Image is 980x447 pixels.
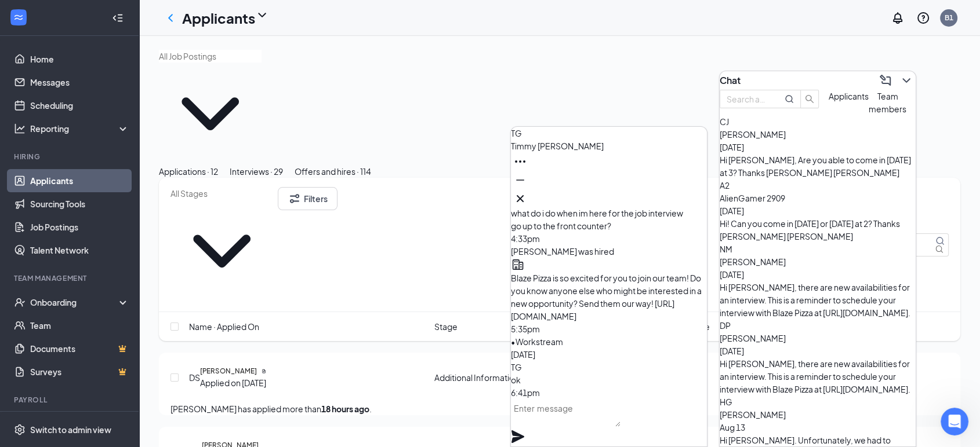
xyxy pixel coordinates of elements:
div: Switch to admin view [30,424,111,435]
button: search [800,90,819,108]
div: [PERSON_NAME] was hired [511,245,707,258]
button: ChevronDown [897,71,916,90]
svg: Analysis [14,123,26,134]
button: Filter Filters [278,187,337,210]
a: Team [30,314,129,337]
div: Joserey [41,64,71,76]
svg: MagnifyingGlass [935,236,945,246]
a: Sourcing Tools [30,192,129,215]
svg: Filter [288,192,302,206]
div: Applied on [DATE] [200,376,266,389]
span: Home [27,369,50,378]
span: Rate your conversation [41,53,136,63]
div: Payroll [14,395,127,405]
h5: [PERSON_NAME] [200,366,257,376]
div: DS [189,371,200,384]
input: All Stages [170,187,273,200]
span: Hi BlazePizza 👋 Want to seamlessly onboard new hires?Register for our webinar [DATE][DATE] 2:00pm... [41,310,932,320]
div: TG [511,361,707,373]
a: Messages [30,71,129,94]
span: [DATE] [720,142,744,152]
div: [PERSON_NAME] [41,193,108,205]
div: DP [720,319,916,332]
h3: Chat [720,74,741,87]
img: Profile image for Brittany [13,96,37,119]
div: Close [204,5,224,25]
div: • [DATE] [111,107,143,119]
span: [DATE] [720,269,744,280]
span: what do i do when im here for the job interview [511,208,683,218]
svg: Cross [513,192,527,206]
div: 4:33pm [511,232,707,245]
a: Home [30,47,129,71]
svg: ChevronDown [159,63,262,165]
span: Team members [869,91,906,114]
svg: WorkstreamLogo [13,12,24,23]
span: go up to the front counter? [511,221,611,231]
a: Talent Network [30,239,129,262]
div: A2 [720,179,916,192]
svg: Minimize [513,173,527,187]
div: Reporting [30,123,130,134]
div: TG [511,127,707,140]
div: [PERSON_NAME] [41,236,108,248]
button: Send us a message [53,305,179,328]
div: • [DATE] [111,279,143,291]
div: Hiring [14,152,127,162]
a: Applicants [30,169,129,192]
span: Name · Applied On [189,320,259,333]
span: [PERSON_NAME] [720,333,786,343]
p: [PERSON_NAME] has applied more than . [170,402,949,415]
svg: Plane [511,430,525,444]
svg: ChevronLeft [164,11,177,25]
div: Hi [PERSON_NAME], Are you able to come in [DATE] at 3? Thanks [PERSON_NAME] [PERSON_NAME] [720,153,916,179]
div: Interviews · 29 [230,165,283,178]
a: Job Postings [30,215,129,239]
button: Cross [511,189,529,208]
span: [PERSON_NAME] [720,257,786,267]
a: Scheduling [30,94,129,117]
span: [PERSON_NAME] [720,409,786,420]
img: Profile image for Brittany [13,138,37,162]
svg: MagnifyingGlass [785,94,794,104]
div: • [DATE] [111,193,143,205]
svg: Settings [14,424,26,435]
div: [PERSON_NAME] [41,279,108,291]
span: Applicants [829,91,869,101]
div: Onboarding [30,296,119,308]
div: Additional Information [434,372,519,383]
button: Messages [77,340,154,387]
h1: Applicants [182,8,255,28]
div: B1 [945,13,953,23]
div: • [DATE] [111,236,143,248]
span: ok [511,375,521,385]
span: [DATE] [720,206,744,216]
a: DocumentsCrown [30,337,129,360]
svg: ChevronDown [899,74,913,87]
img: Profile image for Brittany [13,224,37,247]
span: AlienGamer 2909 [720,193,785,203]
span: [DATE] [720,346,744,356]
svg: ComposeMessage [879,74,892,87]
svg: Document [262,369,266,373]
input: All Job Postings [159,50,262,63]
h1: Messages [86,5,148,25]
svg: Notifications [891,11,905,25]
span: Aug 13 [720,422,745,433]
svg: ChevronDown [170,200,273,302]
div: • [DATE] [111,150,143,162]
div: Hi! Can you come in [DATE] or [DATE] at 2? Thanks [PERSON_NAME] [PERSON_NAME] [720,217,916,243]
div: Hi [PERSON_NAME], there are new availabilities for an interview. This is a reminder to schedule y... [720,281,916,319]
div: HG [720,395,916,408]
div: [PERSON_NAME] [41,150,108,162]
span: Tickets [179,369,208,378]
span: [PERSON_NAME] [720,129,786,140]
div: Hi [PERSON_NAME], there are new availabilities for an interview. This is a reminder to schedule y... [720,357,916,395]
div: • [DATE] [73,64,106,76]
img: Profile image for Brittany [13,267,37,290]
button: Ellipses [511,152,529,171]
span: Timmy [PERSON_NAME] [511,141,604,151]
a: SurveysCrown [30,360,129,383]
